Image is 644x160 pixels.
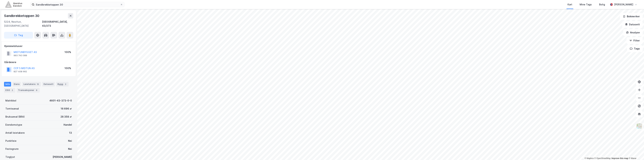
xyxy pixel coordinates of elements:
img: Z [636,123,642,129]
div: Kart [568,3,572,7]
input: Søk på adresse, matrikkel, gårdeiere, leietakere eller personer [34,2,120,7]
div: Tinglyst [5,155,15,159]
div: Punktleie [5,139,16,143]
div: Tomteareal [5,107,19,111]
div: ESG [4,88,15,93]
div: Info [4,82,11,87]
div: Handel [64,123,72,127]
div: Transaksjoner [17,88,40,93]
div: Kontrollprogram for chat [627,144,644,160]
div: Nei [68,147,72,151]
div: Leietakere [22,82,41,87]
div: 993 743 089 [14,54,27,57]
div: Gårdeiere [4,60,73,64]
div: Eiere [12,82,21,87]
div: Sandbrekketoppen 30 [4,13,40,18]
a: OpenStreetMap [594,157,611,159]
button: Analyse [623,29,643,36]
div: 2 [11,89,14,92]
button: Filter [627,37,643,44]
div: 100% [65,66,71,70]
div: 9 [35,89,38,92]
div: Mine Tags [580,3,592,7]
div: Nei [68,139,72,143]
div: Bygg [56,82,69,87]
div: Antall leietakere [5,131,25,135]
div: [PERSON_NAME] [53,155,72,159]
button: Bokmerker [620,13,643,20]
div: [PERSON_NAME] [614,3,633,7]
div: 28 358 ㎡ [61,115,72,119]
div: Festegrunn [5,147,18,151]
div: 100% [65,50,71,54]
button: Tags [627,45,643,52]
div: 16 696 ㎡ [61,107,72,111]
div: Eiendomstype [5,123,22,127]
div: Matrikkel [5,99,16,103]
div: 13 [69,131,72,135]
div: 827 408 662 [14,70,27,73]
div: 4601-43-373-0-0 [49,99,72,103]
a: Mapbox [585,157,594,159]
div: Hjemmelshaver [4,44,73,48]
div: 2 [64,83,67,86]
a: Improve this map [612,157,628,159]
div: Bruksareal (BRA) [5,115,25,119]
button: Datasett [622,21,643,28]
img: akershus-eiendom-logo.9091f326c980b4bce74ccdd9f866810c.svg [5,2,22,7]
button: Tag [4,32,33,39]
div: 13 [36,83,39,86]
div: Bolig [599,3,605,7]
div: 5224, Nesttun, [GEOGRAPHIC_DATA] [4,20,42,28]
div: Datasett [42,82,55,87]
iframe: Chat Widget [627,144,644,160]
div: [GEOGRAPHIC_DATA], 43/373 [42,20,73,28]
